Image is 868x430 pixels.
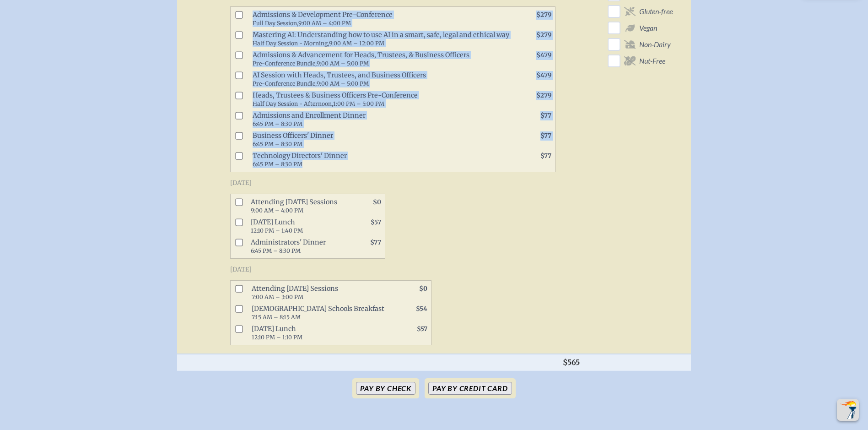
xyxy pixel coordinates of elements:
span: $479 [536,51,551,59]
img: To the top [839,401,857,419]
span: [DATE] Lunch [248,323,391,343]
button: Scroll Top [837,399,859,421]
span: [DATE] [230,266,252,273]
span: Technology Directors' Dinner [249,150,515,170]
span: $279 [536,31,551,39]
span: 6:45 PM – 8:30 PM [253,120,302,127]
span: Gluten-free [639,7,673,16]
span: 9:00 AM – 5:00 PM [317,80,369,87]
span: 9:00 AM – 4:00 PM [251,207,303,214]
span: [DEMOGRAPHIC_DATA] Schools Breakfast [248,303,391,323]
span: Admissions and Enrollment Dinner [249,109,515,130]
span: $0 [373,198,381,206]
span: 12:10 PM – 1:40 PM [251,227,303,234]
span: Half Day Session - Morning, [253,40,329,47]
span: 12:10 PM – 1:10 PM [252,334,302,341]
th: $565 [559,354,604,370]
span: $279 [536,92,551,99]
button: Pay by Check [356,382,415,395]
span: Mastering AI: Understanding how to use AI in a smart, safe, legal and ethical way [249,29,515,49]
span: $57 [417,325,427,333]
span: $54 [416,305,427,313]
span: $77 [370,239,381,246]
span: Pre-Conference Bundle, [253,80,317,87]
span: Business Officers' Dinner [249,130,515,150]
span: Admissions & Development Pre-Conference [249,9,515,29]
span: Non-Dairy [639,40,671,49]
button: Pay by Credit Card [428,382,512,395]
span: [DATE] [230,179,252,187]
span: $279 [536,11,551,19]
span: [DATE] Lunch [247,216,345,236]
span: 7:00 AM – 3:00 PM [252,294,303,300]
span: 9:00 AM – 4:00 PM [298,20,351,27]
span: Nut-Free [639,56,665,65]
span: 6:45 PM – 8:30 PM [253,141,302,147]
span: $479 [536,71,551,79]
span: Vegan [639,23,657,33]
span: $77 [540,112,551,120]
span: $0 [419,285,427,293]
span: Attending [DATE] Sessions [247,196,345,216]
span: 6:45 PM – 8:30 PM [253,161,302,168]
span: Full Day Session, [253,20,298,27]
span: 1:00 PM – 5:00 PM [333,100,384,107]
span: Heads, Trustees & Business Officers Pre-Conference [249,89,515,109]
span: Attending [DATE] Sessions [248,283,391,303]
span: $77 [540,132,551,140]
span: $77 [540,152,551,160]
span: 9:00 AM – 12:00 PM [329,40,384,47]
span: AI Session with Heads, Trustees, and Business Officers [249,69,515,89]
span: Half Day Session - Afternoon, [253,100,333,107]
span: Admissions & Advancement for Heads, Trustees, & Business Officers [249,49,515,69]
span: 9:00 AM – 5:00 PM [317,60,369,67]
span: 6:45 PM – 8:30 PM [251,247,301,254]
span: $57 [371,218,381,226]
span: Administrators' Dinner [247,236,345,256]
span: 7:15 AM – 8:15 AM [252,314,301,321]
span: Pre-Conference Bundle, [253,60,317,67]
